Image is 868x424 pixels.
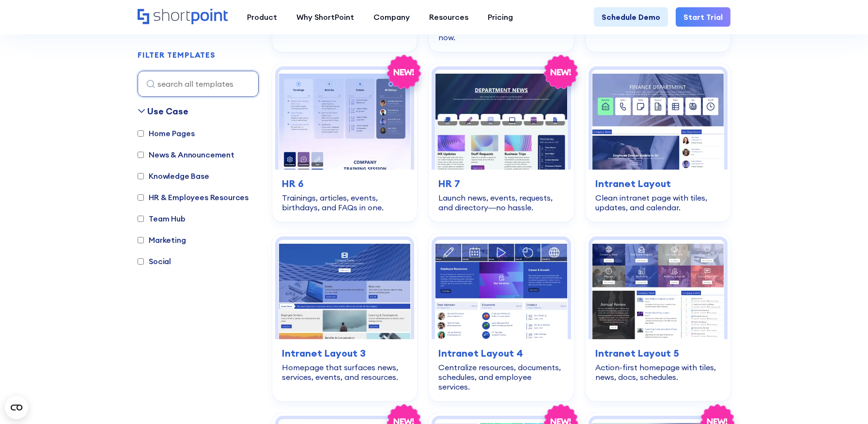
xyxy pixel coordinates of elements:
a: Intranet Layout 5 – SharePoint Page Template: Action-first homepage with tiles, news, docs, sched... [586,234,730,401]
div: Use Case [147,105,188,118]
img: Intranet Layout – SharePoint Page Design: Clean intranet page with tiles, updates, and calendar. [592,70,724,169]
img: HR 6 – HR SharePoint Site Template: Trainings, articles, events, birthdays, and FAQs in one. [279,70,411,169]
label: Marketing [138,234,186,246]
div: Company [373,11,410,23]
a: HR 6 – HR SharePoint Site Template: Trainings, articles, events, birthdays, and FAQs in one.HR 6T... [272,63,417,221]
div: Product [247,11,277,23]
input: Team Hub [138,216,144,222]
label: Knowledge Base [138,170,209,182]
label: Team Hub [138,213,186,224]
img: Intranet Layout 3 – SharePoint Homepage Template: Homepage that surfaces news, services, events, ... [279,240,411,339]
h2: FILTER TEMPLATES [138,51,216,60]
h3: Intranet Layout [595,176,721,191]
label: Social [138,255,171,267]
div: Resources [429,11,468,23]
a: Schedule Demo [594,7,668,27]
h3: HR 6 [282,176,407,191]
a: Product [237,7,287,27]
div: Trainings, articles, events, birthdays, and FAQs in one. [282,193,407,212]
div: Why ShortPoint [296,11,354,23]
input: Marketing [138,237,144,243]
div: Homepage that surfaces news, services, events, and resources. [282,362,407,382]
a: Home [138,9,228,25]
a: Start Trial [676,7,730,27]
a: HR 7 – HR SharePoint Template: Launch news, events, requests, and directory—no hassle.HR 7Launch ... [429,63,573,221]
input: search all templates [138,71,259,97]
a: Why ShortPoint [287,7,364,27]
input: Social [138,258,144,265]
div: Clean intranet page with tiles, updates, and calendar. [595,193,721,212]
h3: HR 7 [438,176,564,191]
label: HR & Employees Resources [138,191,248,203]
input: News & Announcement [138,152,144,158]
h3: Intranet Layout 3 [282,346,407,361]
a: Intranet Layout 4 – Intranet Page Template: Centralize resources, documents, schedules, and emplo... [429,234,573,401]
input: Knowledge Base [138,173,144,179]
h3: Intranet Layout 5 [595,346,721,361]
div: Pricing [488,11,513,23]
img: HR 7 – HR SharePoint Template: Launch news, events, requests, and directory—no hassle. [435,70,567,169]
label: Home Pages [138,127,194,139]
a: Company [364,7,419,27]
h3: Intranet Layout 4 [438,346,564,361]
label: News & Announcement [138,149,234,160]
a: Intranet Layout 3 – SharePoint Homepage Template: Homepage that surfaces news, services, events, ... [272,234,417,401]
img: Intranet Layout 4 – Intranet Page Template: Centralize resources, documents, schedules, and emplo... [435,240,567,339]
a: Pricing [478,7,523,27]
input: HR & Employees Resources [138,194,144,201]
div: Centralize resources, documents, schedules, and employee services. [438,362,564,392]
div: Action-first homepage with tiles, news, docs, schedules. [595,362,721,382]
img: Intranet Layout 5 – SharePoint Page Template: Action-first homepage with tiles, news, docs, sched... [592,240,724,339]
button: Open CMP widget [5,396,28,419]
a: Intranet Layout – SharePoint Page Design: Clean intranet page with tiles, updates, and calendar.I... [586,63,730,221]
a: Resources [419,7,478,27]
input: Home Pages [138,130,144,137]
div: Launch news, events, requests, and directory—no hassle. [438,193,564,212]
iframe: Chat Widget [820,377,868,424]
